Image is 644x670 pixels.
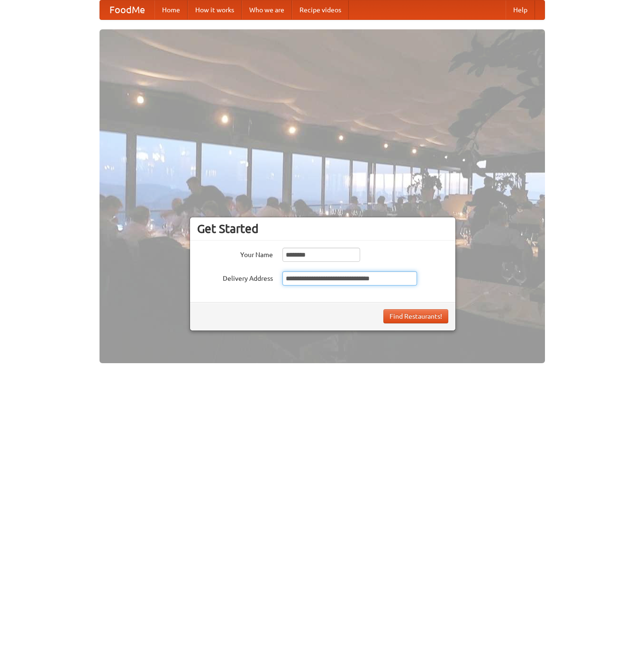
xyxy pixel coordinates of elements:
a: Recipe videos [292,0,349,19]
label: Your Name [197,248,273,259]
a: Home [154,0,188,19]
button: Find Restaurants! [383,309,448,323]
a: FoodMe [100,0,154,19]
a: Who we are [242,0,292,19]
label: Delivery Address [197,271,273,283]
h3: Get Started [197,222,448,236]
a: How it works [188,0,242,19]
a: Help [506,0,535,19]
